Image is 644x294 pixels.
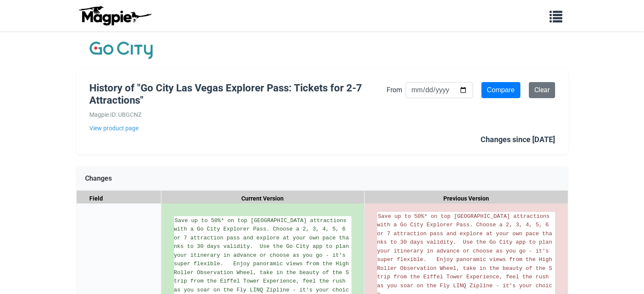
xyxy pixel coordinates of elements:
[387,85,402,96] label: From
[89,82,387,107] h1: History of "Go City Las Vegas Explorer Pass: Tickets for 2-7 Attractions"
[365,191,568,206] div: Previous Version
[529,82,555,98] a: Clear
[77,167,568,191] div: Changes
[89,124,387,133] a: View product page
[77,191,161,206] div: Field
[481,134,555,146] div: Changes since [DATE]
[481,82,520,98] input: Compare
[89,40,153,61] img: Company Logo
[161,191,365,206] div: Current Version
[89,110,387,119] div: Magpie ID: UBGCNZ
[77,5,153,26] img: logo-ab69f6fb50320c5b225c76a69d11143b.png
